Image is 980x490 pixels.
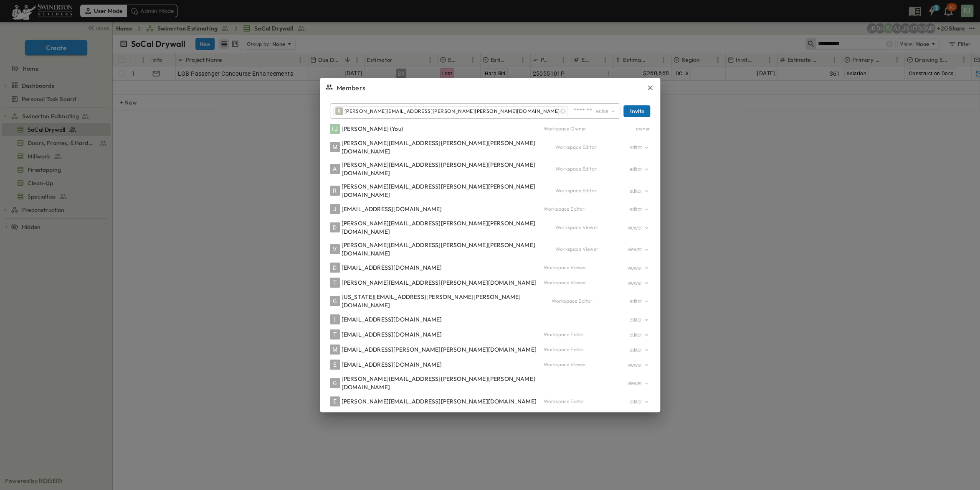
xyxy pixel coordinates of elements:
[330,263,340,273] div: D
[342,375,555,391] div: [PERSON_NAME][EMAIL_ADDRESS][PERSON_NAME][PERSON_NAME][DOMAIN_NAME]
[629,144,649,151] div: editor
[596,108,616,115] div: editor
[342,205,442,213] div: [EMAIL_ADDRESS][DOMAIN_NAME]
[330,296,340,306] div: G
[330,142,340,152] div: M
[628,398,650,406] button: area-role
[330,222,340,232] div: D
[628,246,650,253] div: viewer
[629,316,649,323] div: editor
[627,245,651,254] button: area-role
[342,293,552,309] div: [US_STATE][EMAIL_ADDRESS][PERSON_NAME][PERSON_NAME][DOMAIN_NAME]
[628,380,650,387] div: viewer
[628,297,650,306] button: area-role
[330,204,340,214] div: J
[333,106,568,116] div: R[PERSON_NAME][EMAIL_ADDRESS][PERSON_NAME][PERSON_NAME][DOMAIN_NAME]
[330,164,340,174] div: A
[543,330,628,339] div: Workspace Editor
[555,223,627,232] div: Workspace Viewer
[342,360,442,369] div: [EMAIL_ADDRESS][DOMAIN_NAME]
[342,263,442,272] div: [EMAIL_ADDRESS][DOMAIN_NAME]
[342,315,442,324] div: [EMAIL_ADDRESS][DOMAIN_NAME]
[342,330,442,339] div: [EMAIL_ADDRESS][DOMAIN_NAME]
[629,398,649,405] div: editor
[627,379,651,388] button: area-role
[552,296,629,306] div: Workspace Editor
[628,187,650,195] button: area-role
[330,314,340,324] div: I
[628,165,650,174] button: area-role
[543,125,636,132] div: Workspace Owner
[344,107,560,115] p: [PERSON_NAME][EMAIL_ADDRESS][PERSON_NAME][PERSON_NAME][DOMAIN_NAME]
[636,125,651,132] div: owner
[543,345,628,354] div: Workspace Editor
[543,397,628,406] div: Workspace Editor
[342,278,537,287] div: [PERSON_NAME][EMAIL_ADDRESS][PERSON_NAME][DOMAIN_NAME]
[629,188,649,194] div: editor
[330,244,340,254] div: V
[629,206,649,213] div: editor
[629,332,649,338] div: editor
[627,224,651,232] button: area-role
[628,280,650,286] div: viewer
[330,360,340,370] div: E
[342,345,537,354] div: [EMAIL_ADDRESS][PERSON_NAME][PERSON_NAME][DOMAIN_NAME]
[543,360,626,369] div: Workspace Viewer
[628,205,650,214] button: area-role
[330,396,340,406] div: E
[342,161,555,177] div: [PERSON_NAME][EMAIL_ADDRESS][PERSON_NAME][PERSON_NAME][DOMAIN_NAME]
[337,83,365,93] span: Members
[628,143,650,152] button: area-role
[629,347,649,353] div: editor
[543,204,628,214] div: Workspace Editor
[628,346,650,354] button: area-role
[543,278,626,287] div: Workspace Viewer
[555,164,628,174] div: Workspace Editor
[623,105,650,117] button: Invite
[629,298,649,305] div: editor
[628,362,650,368] div: viewer
[342,397,537,406] div: [PERSON_NAME][EMAIL_ADDRESS][PERSON_NAME][DOMAIN_NAME]
[628,225,650,231] div: viewer
[330,278,340,288] div: T
[628,265,650,271] div: viewer
[337,108,341,115] span: R
[330,345,340,355] div: M
[330,124,340,134] div: FJ
[595,107,617,115] button: area-role
[628,331,650,339] button: area-role
[330,329,340,339] div: T
[330,378,340,388] div: G
[330,186,340,196] div: R
[555,186,628,195] div: Workspace Editor
[628,316,650,324] button: area-role
[555,245,627,254] div: Workspace Viewer
[543,263,626,272] div: Workspace Viewer
[627,264,651,272] button: area-role
[555,143,628,152] div: Workspace Editor
[342,219,555,236] div: [PERSON_NAME][EMAIL_ADDRESS][PERSON_NAME][PERSON_NAME][DOMAIN_NAME]
[342,241,555,258] div: [PERSON_NAME][EMAIL_ADDRESS][PERSON_NAME][PERSON_NAME][DOMAIN_NAME]
[627,279,651,287] button: area-role
[627,361,651,369] button: area-role
[342,182,555,199] div: [PERSON_NAME][EMAIL_ADDRESS][PERSON_NAME][PERSON_NAME][DOMAIN_NAME]
[342,125,403,133] div: [PERSON_NAME] (You)
[629,166,649,173] div: editor
[342,139,555,156] div: [PERSON_NAME][EMAIL_ADDRESS][PERSON_NAME][PERSON_NAME][DOMAIN_NAME]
